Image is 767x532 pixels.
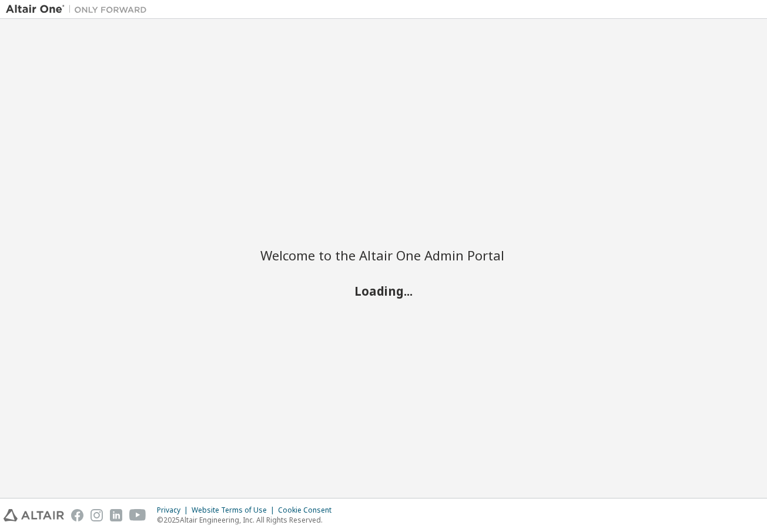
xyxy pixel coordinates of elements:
[157,506,192,515] div: Privacy
[4,509,64,521] img: altair_logo.svg
[157,515,339,525] p: © 2025 Altair Engineering, Inc. All Rights Reserved.
[129,509,146,521] img: youtube.svg
[71,509,83,521] img: facebook.svg
[260,283,507,298] h2: Loading...
[110,509,122,521] img: linkedin.svg
[278,506,339,515] div: Cookie Consent
[192,506,278,515] div: Website Terms of Use
[260,247,507,263] h2: Welcome to the Altair One Admin Portal
[6,4,153,15] img: Altair One
[91,509,103,521] img: instagram.svg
